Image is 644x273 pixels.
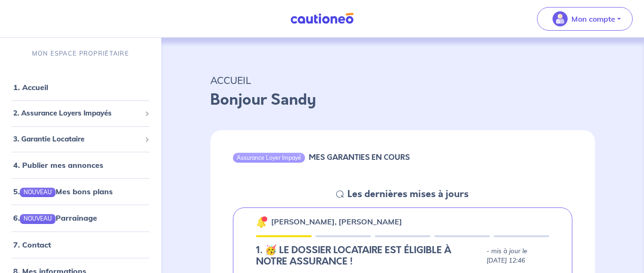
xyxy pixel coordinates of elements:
div: state: ELIGIBILITY-RESULT-IN-PROGRESS, Context: NEW,MAYBE-CERTIFICATE,RELATIONSHIP,LESSOR-DOCUMENTS [256,245,550,267]
img: Cautioneo [287,13,357,25]
p: Bonjour Sandy [210,89,595,111]
p: MON ESPACE PROPRIÉTAIRE [32,49,129,58]
h6: MES GARANTIES EN COURS [309,153,410,162]
div: 4. Publier mes annonces [4,156,157,174]
div: 7. Contact [4,235,157,254]
div: 3. Garantie Locataire [4,130,157,149]
img: 🔔 [256,216,267,228]
p: - mis à jour le [DATE] 12:46 [487,247,549,265]
a: 6.NOUVEAUParrainage [13,213,97,223]
a: 7. Contact [13,240,51,249]
div: 1. Accueil [4,78,157,97]
h5: Les dernières mises à jours [347,189,469,200]
div: 2. Assurance Loyers Impayés [4,104,157,123]
h5: 1.︎ 🥳 LE DOSSIER LOCATAIRE EST ÉLIGIBLE À NOTRE ASSURANCE ! [256,245,483,267]
p: ACCUEIL [210,72,595,89]
img: illu_account_valid_menu.svg [553,11,568,26]
span: 3. Garantie Locataire [13,134,141,145]
p: [PERSON_NAME], [PERSON_NAME] [271,216,402,227]
a: 4. Publier mes annonces [13,160,103,170]
div: 5.NOUVEAUMes bons plans [4,182,157,201]
p: Mon compte [571,13,615,25]
button: illu_account_valid_menu.svgMon compte [537,7,633,31]
div: 6.NOUVEAUParrainage [4,208,157,227]
div: Assurance Loyer Impayé [233,153,305,162]
span: 2. Assurance Loyers Impayés [13,108,141,119]
a: 5.NOUVEAUMes bons plans [13,187,113,196]
a: 1. Accueil [13,83,48,92]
